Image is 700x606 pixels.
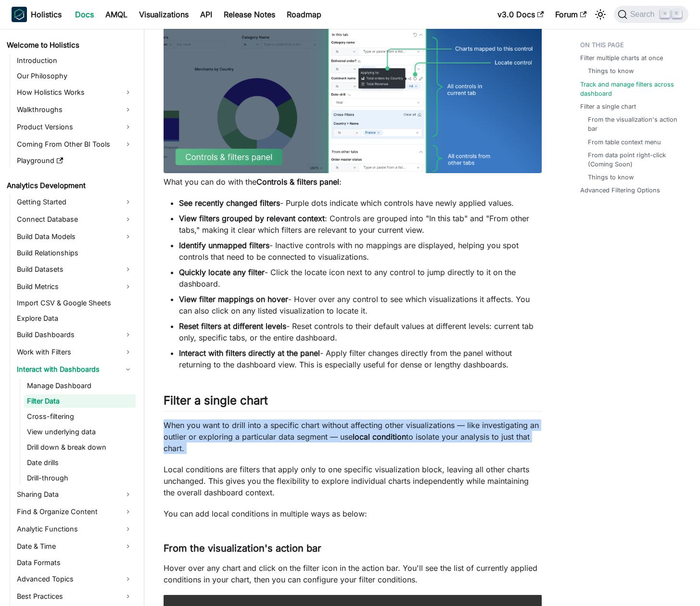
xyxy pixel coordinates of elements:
[12,7,27,22] img: Holistics
[660,10,670,18] kbd: ⌘
[164,464,542,498] p: Local conditions are filters that apply only to one specific visualization block, leaving all oth...
[164,419,542,454] p: When you want to drill into a specific chart without affecting other visualizations — like invest...
[14,539,136,554] a: Date & Time
[14,327,136,342] a: Build Dashboards
[179,197,542,209] li: - Purple dots indicate which controls have newly applied values.
[24,410,136,423] a: Cross-filtering
[14,589,136,604] a: Best Practices
[179,294,288,304] strong: View filter mappings on hover
[24,441,136,454] a: Drill down & break down
[179,348,320,358] strong: Interact with filters directly at the panel
[179,266,542,290] li: - Click the locate icon next to any control to jump directly to it on the dashboard.
[179,240,542,263] li: - Inactive controls with no mappings are displayed, helping you spot controls that need to be con...
[588,151,681,169] a: From data point right-click (Coming Soon)
[218,7,281,22] a: Release Notes
[69,7,100,22] a: Docs
[179,320,542,343] li: - Reset controls to their default values at different levels: current tab only, specific tabs, or...
[580,102,636,111] a: Filter a single chart
[580,80,685,98] a: Track and manage filters across dashboard
[14,362,136,377] a: Interact with Dashboards
[179,347,542,370] li: - Apply filter changes directly from the panel without returning to the dashboard view. This is e...
[588,138,661,147] a: From table context menu
[164,508,542,519] p: You can add local conditions in multiple ways as below:
[549,7,592,22] a: Forum
[164,562,542,585] p: Hover over any chart and click on the filter icon in the action bar. You'll see the list of curre...
[614,6,688,23] button: Search (Command+K)
[14,212,136,227] a: Connect Database
[164,176,542,188] p: What you can do with the :
[194,7,218,22] a: API
[14,521,136,537] a: Analytic Functions
[224,321,286,331] strong: at different levels
[133,7,194,22] a: Visualizations
[24,379,136,392] a: Manage Dashboard
[14,487,136,502] a: Sharing Data
[580,186,660,195] a: Advanced Filtering Options
[14,556,136,569] a: Data Formats
[256,177,339,187] strong: Controls & filters panel
[24,456,136,469] a: Date drills
[4,38,136,52] a: Welcome to Holistics
[14,102,136,117] a: Walkthroughs
[14,229,136,244] a: Build Data Models
[4,179,136,192] a: Analytics Development
[14,279,136,294] a: Build Metrics
[14,571,136,587] a: Advanced Topics
[179,267,265,277] strong: Quickly locate any filter
[14,246,136,260] a: Build Relationships
[588,115,681,133] a: From the visualization's action bar
[588,173,634,182] a: Things to know
[100,7,133,22] a: AMQL
[14,504,136,519] a: Find & Organize Content
[164,543,542,555] h3: From the visualization's action bar
[24,425,136,439] a: View underlying data
[179,240,269,250] strong: Identify unmapped filters
[179,213,542,236] li: : Controls are grouped into "In this tab" and "From other tabs," making it clear which filters ar...
[179,293,542,316] li: - Hover over any control to see which visualizations it affects. You can also click on any listed...
[14,69,136,83] a: Our Philosophy
[672,10,682,18] kbd: K
[24,394,136,408] a: Filter Data
[24,471,136,485] a: Drill-through
[179,321,199,331] strong: Reset
[14,85,136,100] a: How Holistics Works
[588,66,634,76] a: Things to know
[14,344,136,360] a: Work with Filters
[179,198,280,208] strong: See recently changed filters
[281,7,327,22] a: Roadmap
[12,7,62,22] a: HolisticsHolistics
[593,7,608,22] button: Switch between dark and light mode (currently light mode)
[201,321,221,331] strong: filters
[14,262,136,277] a: Build Datasets
[14,194,136,210] a: Getting Started
[14,296,136,310] a: Import CSV & Google Sheets
[627,10,661,19] span: Search
[580,53,663,63] a: Filter multiple charts at once
[353,432,406,442] strong: local condition
[179,214,325,223] strong: View filters grouped by relevant context
[492,7,549,22] a: v3.0 Docs
[164,393,542,412] h2: Filter a single chart
[14,54,136,67] a: Introduction
[14,119,136,135] a: Product Versions
[14,312,136,325] a: Explore Data
[14,154,136,167] a: Playground
[31,9,62,20] b: Holistics
[14,137,136,152] a: Coming From Other BI Tools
